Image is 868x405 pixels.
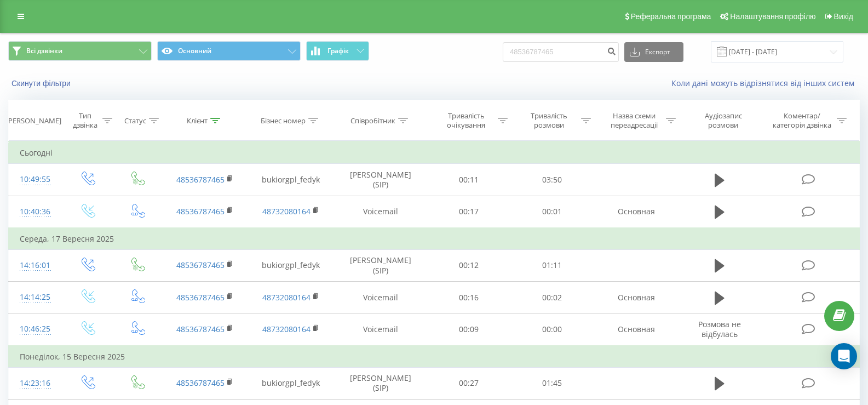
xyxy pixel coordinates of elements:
div: Співробітник [350,116,395,126]
button: Всі дзвінки [8,41,152,61]
div: Бізнес номер [261,116,306,126]
td: Voicemail [334,196,427,228]
td: Понеділок, 15 Вересня 2025 [9,346,860,368]
span: Графік [327,47,349,55]
div: 14:16:01 [20,255,51,276]
td: 01:45 [510,367,594,399]
div: Коментар/категорія дзвінка [770,111,834,130]
a: 48536787465 [176,324,225,334]
span: Налаштування профілю [730,12,815,21]
div: 14:14:25 [20,287,51,308]
div: 10:49:55 [20,169,51,190]
div: Тривалість очікування [437,111,495,130]
div: Тип дзвінка [71,111,99,130]
div: Open Intercom Messenger [831,343,857,369]
a: 48732080164 [262,324,311,334]
button: Графік [306,41,369,61]
td: Сьогодні [9,142,860,164]
td: 00:11 [427,164,510,196]
div: Аудіозапис розмови [689,111,757,130]
td: 00:00 [510,313,594,346]
span: Реферальна програма [631,12,711,21]
td: 00:17 [427,196,510,228]
span: Всі дзвінки [26,47,62,55]
div: Клієнт [187,116,208,126]
input: Пошук за номером [503,42,619,62]
div: Статус [124,116,146,126]
td: bukiorgpl_fedyk [248,164,334,196]
button: Експорт [624,42,683,62]
a: 48732080164 [262,206,311,216]
a: Коли дані можуть відрізнятися вiд інших систем [671,78,860,88]
div: 10:46:25 [20,318,51,340]
td: [PERSON_NAME] (SIP) [334,249,427,281]
td: [PERSON_NAME] (SIP) [334,367,427,399]
td: bukiorgpl_fedyk [248,367,334,399]
button: Скинути фільтри [8,78,76,88]
div: [PERSON_NAME] [6,116,61,126]
td: Основная [593,313,680,346]
td: Середа, 17 Вересня 2025 [9,228,860,250]
td: [PERSON_NAME] (SIP) [334,164,427,196]
div: 14:23:16 [20,373,51,394]
button: Основний [157,41,301,61]
td: 00:16 [427,282,510,313]
td: 00:12 [427,249,510,281]
td: Voicemail [334,313,427,346]
td: Основная [593,196,680,228]
span: Розмова не відбулась [698,319,741,339]
a: 48536787465 [176,174,225,185]
span: Вихід [834,12,853,21]
a: 48536787465 [176,292,225,303]
a: 48536787465 [176,260,225,270]
td: 03:50 [510,164,594,196]
a: 48732080164 [262,292,311,303]
a: 48536787465 [176,206,225,216]
a: 48536787465 [176,378,225,388]
td: 00:09 [427,313,510,346]
td: bukiorgpl_fedyk [248,249,334,281]
td: 01:11 [510,249,594,281]
div: 10:40:36 [20,201,51,223]
td: 00:02 [510,282,594,313]
td: 00:01 [510,196,594,228]
td: 00:27 [427,367,510,399]
div: Тривалість розмови [520,111,578,130]
td: Voicemail [334,282,427,313]
div: Назва схеми переадресації [605,111,663,130]
td: Основная [593,282,680,313]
